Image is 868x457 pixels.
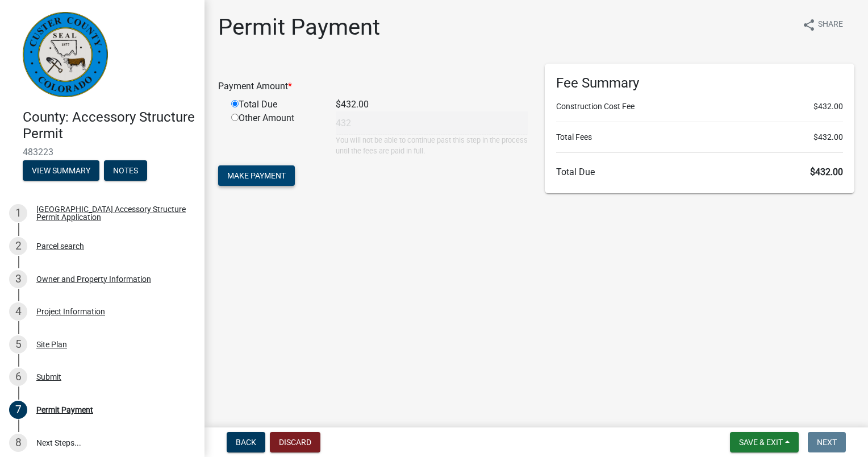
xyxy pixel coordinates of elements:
h6: Total Due [556,167,843,177]
div: Owner and Property Information [36,275,151,283]
div: [GEOGRAPHIC_DATA] Accessory Structure Permit Application [36,205,186,221]
button: Back [227,432,265,452]
button: View Summary [23,160,99,181]
span: Make Payment [227,171,286,180]
button: Next [808,432,846,452]
li: Construction Cost Fee [556,101,843,113]
div: 3 [9,270,27,288]
div: Project Information [36,308,105,315]
div: Parcel search [36,242,84,250]
div: Permit Payment [36,406,93,414]
span: $432.00 [813,101,843,113]
span: Share [818,18,843,32]
div: 6 [9,368,27,386]
div: 1 [9,204,27,222]
div: Other Amount [223,111,327,156]
li: Total Fees [556,131,843,143]
h1: Permit Payment [218,14,380,41]
div: 5 [9,335,27,354]
span: Next [817,438,837,447]
span: Save & Exit [739,438,783,447]
h6: Fee Summary [556,75,843,92]
div: Submit [36,373,61,381]
div: 2 [9,237,27,255]
div: 8 [9,434,27,452]
wm-modal-confirm: Summary [23,167,99,176]
button: Save & Exit [730,432,799,452]
img: Custer County, Colorado [23,12,108,97]
button: shareShare [793,14,852,36]
span: Back [236,438,256,447]
button: Discard [270,432,320,452]
div: Total Due [223,98,327,111]
span: 483223 [23,147,182,157]
div: Site Plan [36,340,67,348]
wm-modal-confirm: Notes [104,167,147,176]
span: $432.00 [810,167,843,177]
div: 4 [9,302,27,321]
i: share [802,18,816,32]
div: Payment Amount [210,80,536,93]
h4: County: Accessory Structure Permit [23,109,195,142]
button: Make Payment [218,165,295,186]
button: Notes [104,160,147,181]
div: $432.00 [327,98,536,111]
div: 7 [9,401,27,419]
span: $432.00 [813,131,843,143]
